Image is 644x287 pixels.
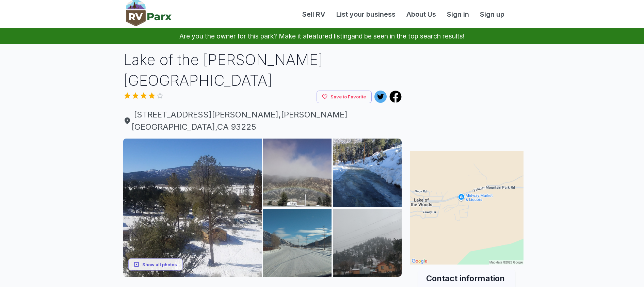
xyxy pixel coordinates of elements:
[123,139,262,277] img: AAcXr8pAZnHQMYzVWGVkkYGta2ww5gp-3dOniU6lmZTk0ug8wYdpOuUb9yVZtRW0JGSWmvy9--WSL8nAdvDPhq1eqg8_AUAy6...
[128,258,183,271] button: Show all photos
[123,49,402,91] h1: Lake of the [PERSON_NAME][GEOGRAPHIC_DATA]
[333,139,402,207] img: AAcXr8pF-iAXQSO2sODYXfulOea9Xp_A4e2vn0qv_MEyPjw-z6KUCq4gVxqOtMRsdupfU2MhoVm9dAzwS3ueLvwChxpoN12wS...
[297,9,331,19] a: Sell RV
[410,151,524,265] img: Map for Lake of the Woods Mobile Village
[123,109,402,133] a: [STREET_ADDRESS][PERSON_NAME],[PERSON_NAME][GEOGRAPHIC_DATA],CA 93225
[333,209,402,277] img: AAcXr8oar218R-tuFSrQi1YDzRE2si2kvDLCnNwDKfHvZaAD2UEO_sSXVhIBjehTKds44Y-TiaP9usInvdQCvXSr2alDQzTnh...
[474,9,510,19] a: Sign up
[317,91,372,103] button: Save to Favorite
[410,49,524,134] iframe: Advertisement
[123,109,402,133] span: [STREET_ADDRESS][PERSON_NAME] , [PERSON_NAME][GEOGRAPHIC_DATA] , CA 93225
[401,9,441,19] a: About Us
[8,28,636,44] p: Are you the owner for this park? Make it a and be seen in the top search results!
[307,32,351,40] a: featured listing
[331,9,401,19] a: List your business
[263,209,332,277] img: AAcXr8qozMoy4Vw91yJLDq2fgX3pj_YFBgNvMjokptQdJgiRe9z45FYZo38uABuJqFAxXm2dHmGfdCVURT5GBPws2PeKG7_Jr...
[263,139,332,207] img: AAcXr8oXkkSMTvservVHKBPpzBM7pecknjpMHuarC_DLvtU7PsdbWT0VvJO9Cf298D-ZON_lbrWJ1Q1wxP0s6OLXFDdPgpBox...
[441,9,474,19] a: Sign in
[426,273,507,284] h2: Contact information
